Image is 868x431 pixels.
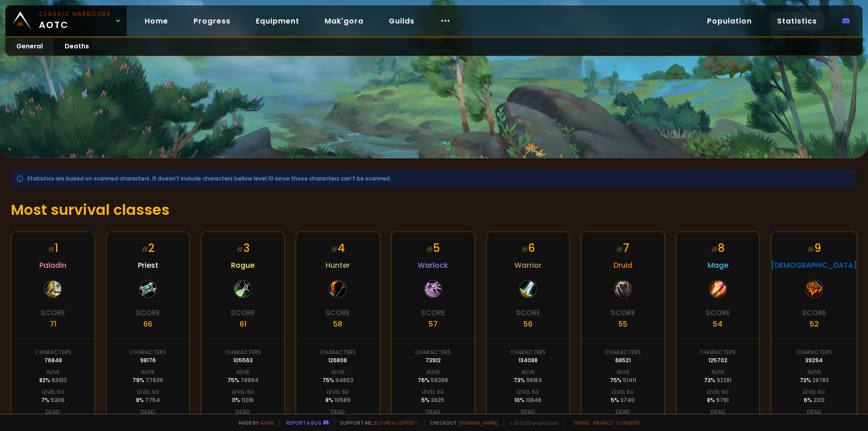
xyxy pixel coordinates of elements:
[706,307,730,318] div: Score
[510,348,546,356] div: Characters
[286,419,321,426] a: Report a bug
[616,408,630,416] div: Dead
[236,368,250,376] div: Alive
[429,318,438,330] div: 57
[333,318,342,330] div: 58
[146,376,163,384] span: 77635
[136,396,160,404] div: 8 %
[717,376,731,384] span: 92281
[459,419,498,426] a: [DOMAIN_NAME]
[11,169,857,188] div: Statistics are based on scanned characters. It doesn't include characters bellow level 10 since t...
[605,348,641,356] div: Characters
[186,12,238,30] a: Progress
[771,260,857,271] span: [DEMOGRAPHIC_DATA]
[41,307,65,318] div: Score
[521,408,535,416] div: Dead
[700,348,736,356] div: Characters
[51,396,65,404] span: 5306
[141,408,155,416] div: Dead
[704,376,731,384] div: 73 %
[593,419,613,426] a: Privacy
[374,419,419,426] a: Buy me a coffee
[11,199,857,221] h1: Most survival classes
[802,307,826,318] div: Score
[143,318,152,330] div: 66
[521,368,535,376] div: Alive
[504,419,558,426] span: v. d752d5 - production
[241,376,259,384] span: 78994
[813,396,825,404] span: 2313
[807,244,814,255] small: #
[249,12,307,30] a: Equipment
[232,396,254,404] div: 11 %
[517,388,539,396] div: Level 60
[322,376,354,384] div: 75 %
[132,376,163,384] div: 79 %
[615,356,631,365] div: 68521
[46,368,60,376] div: Alive
[421,307,445,318] div: Score
[612,388,634,396] div: Level 60
[573,419,590,426] a: Terms
[421,396,444,404] div: 5 %
[335,376,354,384] span: 94652
[521,240,535,256] div: 6
[35,348,71,356] div: Characters
[236,408,250,416] div: Dead
[716,396,729,404] span: 9791
[611,307,635,318] div: Score
[39,260,66,271] span: Paladin
[231,307,255,318] div: Score
[142,240,155,256] div: 2
[328,356,347,365] div: 126806
[613,260,632,271] span: Druid
[136,307,160,318] div: Score
[805,356,823,365] div: 39294
[807,368,821,376] div: Alive
[236,240,250,256] div: 3
[233,419,274,426] span: Made by
[240,318,246,330] div: 61
[227,376,259,384] div: 75 %
[331,368,344,376] div: Alive
[514,396,542,404] div: 10 %
[422,388,444,396] div: Level 60
[325,260,350,271] span: Hunter
[803,388,825,396] div: Level 60
[426,368,440,376] div: Alive
[618,318,627,330] div: 55
[241,396,254,404] span: 11216
[807,240,821,256] div: 9
[807,408,821,416] div: Dead
[39,376,67,384] div: 82 %
[431,396,444,404] span: 3625
[514,260,542,271] span: Warrior
[335,396,350,404] span: 10589
[425,356,441,365] div: 73912
[711,240,725,256] div: 8
[610,376,636,384] div: 75 %
[46,408,60,416] div: Dead
[519,356,538,365] div: 134088
[141,368,155,376] div: Alive
[418,376,448,384] div: 76 %
[52,376,67,384] span: 63102
[616,244,623,255] small: #
[418,260,448,271] span: Warlock
[526,376,542,384] span: 98184
[708,260,728,271] span: Mage
[810,318,819,330] div: 52
[145,396,160,404] span: 7754
[415,348,451,356] div: Characters
[524,318,533,330] div: 56
[39,10,111,32] span: AOTC
[713,318,722,330] div: 54
[616,240,629,256] div: 7
[426,408,440,416] div: Dead
[331,244,338,255] small: #
[44,356,62,365] div: 76848
[426,240,440,256] div: 5
[41,396,65,404] div: 7 %
[424,419,498,426] span: Checkout
[48,244,55,255] small: #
